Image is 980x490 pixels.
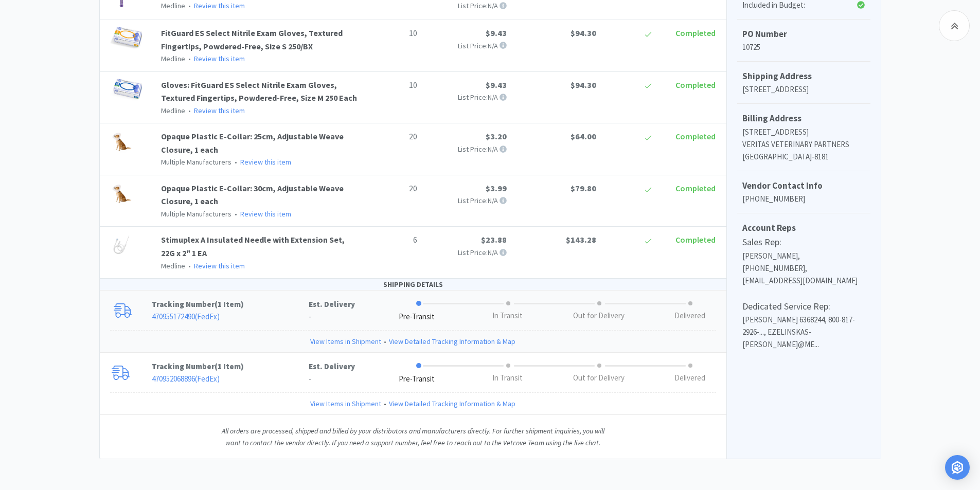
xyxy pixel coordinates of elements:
[742,221,865,235] h5: Account Reps
[742,27,865,41] h5: PO Number
[675,234,716,245] span: Completed
[425,40,507,51] p: List Price: N/A
[742,69,865,83] h5: Shipping Address
[110,130,133,153] img: b62ebf979b8d40c49f7b7ec8a52062d2_724645.jpeg
[481,234,507,245] span: $23.88
[945,455,970,480] div: Open Intercom Messenger
[742,126,865,138] p: [STREET_ADDRESS]
[742,112,865,125] h5: Billing Address
[366,182,417,195] p: 20
[366,130,417,143] p: 20
[742,151,865,163] p: [GEOGRAPHIC_DATA]-8181
[187,1,192,10] span: •
[161,28,343,51] a: FitGuard ES Select Nitrile Exam Gloves, Textured Fingertips, Powdered-Free, Size S 250/BX
[310,336,381,347] a: View Items in Shipment
[573,372,625,384] div: Out for Delivery
[425,143,507,155] p: List Price: N/A
[310,398,381,409] a: View Items in Shipment
[187,106,192,115] span: •
[161,209,231,219] span: Multiple Manufacturers
[194,1,245,10] a: Review this item
[742,299,865,314] h4: Dedicated Service Rep :
[425,92,507,103] p: List Price: N/A
[194,261,245,270] a: Review this item
[110,182,133,205] img: 25b430edc5b8446c97bad54b4d090e36_724642.jpeg
[187,54,192,63] span: •
[240,209,291,219] a: Review this item
[571,80,596,90] span: $94.30
[742,314,865,351] p: [PERSON_NAME] 6368244, 800-817-2926-..., EZELINSKAS-[PERSON_NAME]@ME...
[152,374,220,384] a: 470952068896(FedEx)
[233,209,239,219] span: •
[425,247,507,258] p: List Price: N/A
[309,311,355,323] p: -
[161,261,185,270] span: Medline
[399,311,435,323] div: Pre-Transit
[675,28,716,38] span: Completed
[389,336,515,347] a: View Detailed Tracking Information & Map
[218,299,241,309] span: 1 Item
[187,261,192,270] span: •
[381,336,389,347] span: •
[309,298,355,311] p: Est. Delivery
[674,310,705,322] div: Delivered
[152,298,309,311] p: Tracking Number ( )
[110,27,142,49] img: 9462978f073c4a5e908a2d039d206537_650648.jpeg
[492,372,523,384] div: In Transit
[161,80,357,103] a: Gloves: FitGuard ES Select Nitrile Exam Gloves, Textured Fingertips, Powdered-Free, Size M 250 Each
[381,398,389,409] span: •
[742,179,865,193] h5: Vendor Contact Info
[366,27,417,40] p: 10
[425,195,507,206] p: List Price: N/A
[571,183,596,193] span: $79.80
[675,131,716,141] span: Completed
[366,233,417,247] p: 6
[389,398,515,409] a: View Detailed Tracking Information & Map
[309,373,355,385] p: -
[152,360,309,373] p: Tracking Number ( )
[742,193,865,205] p: [PHONE_NUMBER]
[194,54,245,63] a: Review this item
[674,372,705,384] div: Delivered
[152,312,220,321] a: 470955172490(FedEx)
[366,79,417,92] p: 10
[194,106,245,115] a: Review this item
[486,80,507,90] span: $9.43
[110,233,133,256] img: 4885fde4b5dc47f086eab94659d3b7c5_703209.jpeg
[742,41,865,53] p: 10725
[566,234,596,245] span: $143.28
[161,234,345,258] a: Stimuplex A Insulated Needle with Extension Set, 22G x 2" 1 EA
[218,361,241,371] span: 1 Item
[399,373,435,385] div: Pre-Transit
[309,360,355,373] p: Est. Delivery
[675,183,716,193] span: Completed
[486,131,507,141] span: $3.20
[573,310,625,322] div: Out for Delivery
[486,28,507,38] span: $9.43
[222,426,604,447] i: All orders are processed, shipped and billed by your distributors and manufacturers directly. For...
[233,157,239,167] span: •
[742,250,865,287] p: [PERSON_NAME], [PHONE_NUMBER], [EMAIL_ADDRESS][DOMAIN_NAME]
[742,83,865,96] p: [STREET_ADDRESS]
[742,138,865,151] p: VERITAS VETERINARY PARTNERS
[110,79,142,101] img: 4433ef5453c543e19b6fb945a4c3c1e5_684698.jpeg
[161,1,185,10] span: Medline
[100,279,726,291] div: SHIPPING DETAILS
[486,183,507,193] span: $3.99
[240,157,291,167] a: Review this item
[571,28,596,38] span: $94.30
[161,157,231,167] span: Multiple Manufacturers
[675,80,716,90] span: Completed
[492,310,523,322] div: In Transit
[161,106,185,115] span: Medline
[161,183,344,207] a: Opaque Plastic E-Collar: 30cm, Adjustable Weave Closure, 1 each
[161,54,185,63] span: Medline
[742,235,865,250] h4: Sales Rep :
[161,131,344,155] a: Opaque Plastic E-Collar: 25cm, Adjustable Weave Closure, 1 each
[571,131,596,141] span: $64.00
